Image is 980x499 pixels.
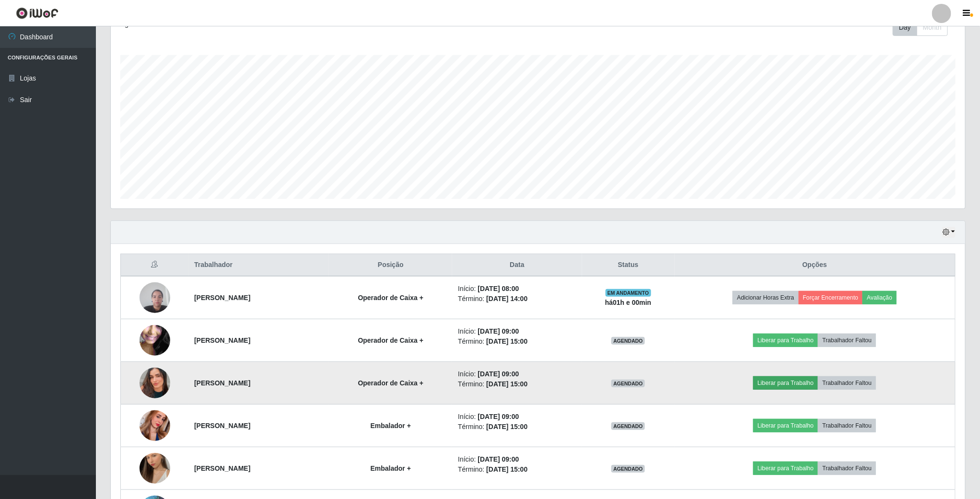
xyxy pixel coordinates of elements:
button: Liberar para Trabalho [753,419,818,432]
th: Posição [329,254,452,277]
time: [DATE] 15:00 [486,337,527,345]
button: Trabalhador Faltou [818,376,876,390]
strong: [PERSON_NAME] [194,294,250,302]
button: Trabalhador Faltou [818,462,876,475]
th: Opções [675,254,956,277]
strong: [PERSON_NAME] [194,422,250,429]
button: Trabalhador Faltou [818,419,876,432]
button: Day [893,19,917,36]
img: 1744290479974.jpeg [140,398,170,453]
th: Trabalhador [188,254,329,277]
time: [DATE] 15:00 [486,380,527,388]
li: Término: [458,379,576,389]
li: Início: [458,454,576,464]
strong: [PERSON_NAME] [194,379,250,387]
strong: Embalador + [371,464,411,472]
time: [DATE] 09:00 [478,455,519,463]
li: Início: [458,412,576,422]
th: Status [582,254,675,277]
li: Término: [458,294,576,304]
img: 1731148670684.jpeg [140,277,170,318]
img: CoreUI Logo [16,7,58,19]
strong: há 01 h e 00 min [605,299,652,306]
li: Término: [458,337,576,347]
strong: [PERSON_NAME] [194,464,250,472]
time: [DATE] 15:00 [486,423,527,430]
time: [DATE] 14:00 [486,295,527,302]
img: 1726843686104.jpeg [140,441,170,496]
button: Liberar para Trabalho [753,376,818,390]
strong: Embalador + [371,422,411,429]
strong: Operador de Caixa + [358,337,424,344]
button: Trabalhador Faltou [818,334,876,347]
strong: Operador de Caixa + [358,379,424,387]
time: [DATE] 08:00 [478,285,519,292]
button: Month [917,19,948,36]
time: [DATE] 09:00 [478,413,519,420]
time: [DATE] 09:00 [478,370,519,378]
th: Data [452,254,582,277]
span: AGENDADO [611,337,645,345]
li: Término: [458,464,576,475]
li: Início: [458,326,576,337]
button: Adicionar Horas Extra [733,291,798,304]
button: Liberar para Trabalho [753,462,818,475]
div: Toolbar with button groups [893,19,956,36]
button: Forçar Encerramento [799,291,863,304]
time: [DATE] 15:00 [486,465,527,473]
img: 1750801890236.jpeg [140,356,170,410]
div: First group [893,19,948,36]
span: EM ANDAMENTO [606,289,651,297]
span: AGENDADO [611,465,645,473]
span: AGENDADO [611,422,645,430]
li: Início: [458,369,576,379]
li: Término: [458,422,576,432]
li: Início: [458,284,576,294]
button: Liberar para Trabalho [753,334,818,347]
img: 1746055016214.jpeg [140,306,170,375]
button: Avaliação [863,291,897,304]
time: [DATE] 09:00 [478,327,519,335]
span: AGENDADO [611,380,645,387]
strong: Operador de Caixa + [358,294,424,302]
strong: [PERSON_NAME] [194,337,250,344]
